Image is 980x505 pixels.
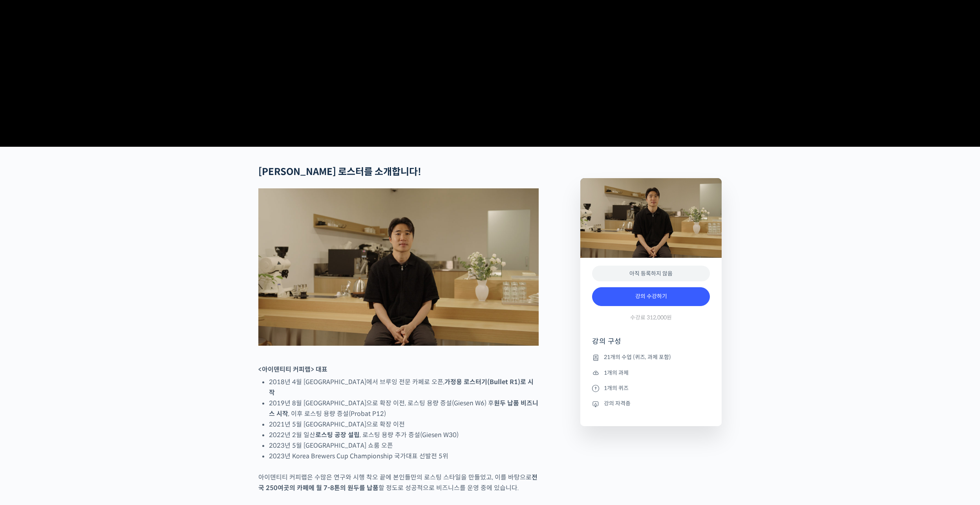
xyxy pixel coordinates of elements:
li: 강의 자격증 [592,399,710,408]
strong: <아이덴티티 커피랩> 대표 [258,365,327,374]
h4: 강의 구성 [592,337,710,352]
li: 2022년 2월 일산 , 로스팅 용량 추가 증설(Giesen W30) [269,430,539,440]
p: 아이덴티티 커피랩은 수많은 연구와 시행 착오 끝에 본인들만의 로스팅 스타일을 만들었고, 이를 바탕으로 할 정도로 성공적으로 비즈니스를 운영 중에 있습니다. [258,472,539,493]
span: 설정 [121,261,131,267]
a: 홈 [2,249,52,268]
span: 대화 [72,261,81,267]
span: 홈 [25,261,29,267]
span: 수강료 312,000원 [630,314,672,321]
li: 2023년 Korea Brewers Cup Championship 국가대표 선발전 5위 [269,451,539,461]
a: 설정 [101,249,151,268]
a: 강의 수강하기 [592,287,710,306]
li: 2023년 5월 [GEOGRAPHIC_DATA] 쇼룸 오픈 [269,440,539,451]
div: 아직 등록하지 않음 [592,266,710,282]
a: 대화 [52,249,101,268]
li: 2018년 4월 [GEOGRAPHIC_DATA]에서 브루잉 전문 카페로 오픈, [269,377,539,398]
li: 21개의 수업 (퀴즈, 과제 포함) [592,353,710,362]
li: 2019년 8월 [GEOGRAPHIC_DATA]으로 확장 이전, 로스팅 용량 증설(Giesen W6) 후 , 이후 로스팅 용량 증설(Probat P12) [269,398,539,419]
li: 2021년 5월 [GEOGRAPHIC_DATA]으로 확장 이전 [269,419,539,430]
h2: [PERSON_NAME] 로스터를 소개합니다! [258,166,539,178]
li: 1개의 퀴즈 [592,383,710,393]
li: 1개의 과제 [592,368,710,377]
strong: 로스팅 공장 설립 [315,431,360,439]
